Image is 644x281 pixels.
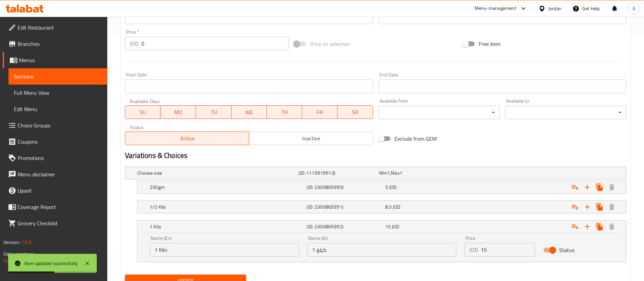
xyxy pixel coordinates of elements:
[19,56,102,64] span: Menus
[3,134,108,150] a: Coupons
[3,256,47,265] a: Support.OpsPlatform
[3,166,108,182] a: Menu disclaimer
[400,169,402,177] span: 1
[581,201,593,213] button: Add new choice
[298,170,376,176] h5: (ID: 1116919913)
[3,150,108,166] a: Promotions
[3,238,20,247] span: Version:
[8,101,108,117] a: Edit Menu
[125,151,626,161] h2: Variations & Choices
[8,68,108,85] a: Sections
[18,138,102,146] span: Coupons
[24,260,78,267] div: Item updated successfully
[3,117,108,134] a: Choice Groups
[14,89,102,97] span: Full Menu View
[307,223,382,230] h5: (ID: 2300869392)
[125,131,249,145] button: Active
[18,187,102,195] span: Upsell
[14,105,102,113] span: Edit Menu
[505,106,626,119] div: ​
[479,40,500,48] span: Free item
[267,105,302,119] button: TH
[3,215,108,231] a: Grocery Checklist
[270,107,299,117] span: TH
[199,107,228,117] span: TU
[150,184,304,191] h5: 250gm
[606,221,618,233] button: Delete 1 Kilo
[307,184,382,191] h5: (ID: 2300869390)
[150,204,304,210] h5: 1/2 Kilo
[387,169,390,177] span: 1
[307,204,382,210] h5: (ID: 2300869391)
[632,5,635,12] span: A
[302,105,337,119] button: FR
[21,238,32,247] span: 1.0.0
[252,134,370,143] span: Inactive
[385,183,388,192] span: 5
[569,201,581,213] button: Add choice group
[559,246,574,254] span: Status
[481,243,535,257] input: Please enter price
[569,181,581,193] button: Add choice group
[150,223,304,230] h5: 1 Kilo
[394,135,437,143] span: Exclude from GEM
[196,105,231,119] button: TU
[305,107,335,117] span: FR
[475,4,516,13] div: Menu-management
[130,39,139,48] p: JOD
[606,181,618,193] button: Delete 250gm
[593,181,606,193] button: Clone new choice
[3,19,108,36] a: Edit Restaurant
[128,107,158,117] span: SU
[389,183,397,192] span: JOD
[125,105,161,119] button: SU
[379,170,457,176] div: ,
[310,40,350,48] span: Price on selection
[137,201,626,213] div: Expand
[128,134,246,143] span: Active
[307,243,457,257] input: Enter name Ar
[163,107,193,117] span: MO
[340,107,370,117] span: SA
[18,219,102,227] span: Grocery Checklist
[606,201,618,213] button: Delete 1/2 Kilo
[581,181,593,193] button: Add new choice
[581,221,593,233] button: Add new choice
[379,11,626,24] input: Please enter product sku
[337,105,373,119] button: SA
[18,154,102,162] span: Promotions
[232,105,267,119] button: WE
[137,170,296,176] h5: Choose size
[3,199,108,215] a: Coverage Report
[137,221,626,233] div: Expand
[385,222,391,231] span: 15
[392,222,399,231] span: JOD
[569,221,581,233] button: Add choice group
[3,36,108,52] a: Branches
[161,105,196,119] button: MO
[125,11,373,24] input: Please enter product barcode
[18,40,102,48] span: Branches
[3,52,108,68] a: Menus
[393,203,400,211] span: JOD
[391,169,399,177] span: Max
[14,72,102,81] span: Sections
[234,107,264,117] span: WE
[469,246,478,254] p: JOD
[125,167,626,179] div: Expand
[18,23,102,32] span: Edit Restaurant
[18,170,102,178] span: Menu disclaimer
[141,37,289,50] input: Please enter price
[150,243,299,257] input: Enter name En
[593,221,606,233] button: Clone new choice
[379,106,500,119] div: ​
[3,182,108,199] a: Upsell
[593,201,606,213] button: Clone new choice
[249,131,373,145] button: Inactive
[385,203,392,211] span: 8.5
[8,85,108,101] a: Full Menu View
[3,249,35,258] span: Get support on:
[548,5,562,12] div: Jordan
[18,203,102,211] span: Coverage Report
[379,169,387,177] span: Min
